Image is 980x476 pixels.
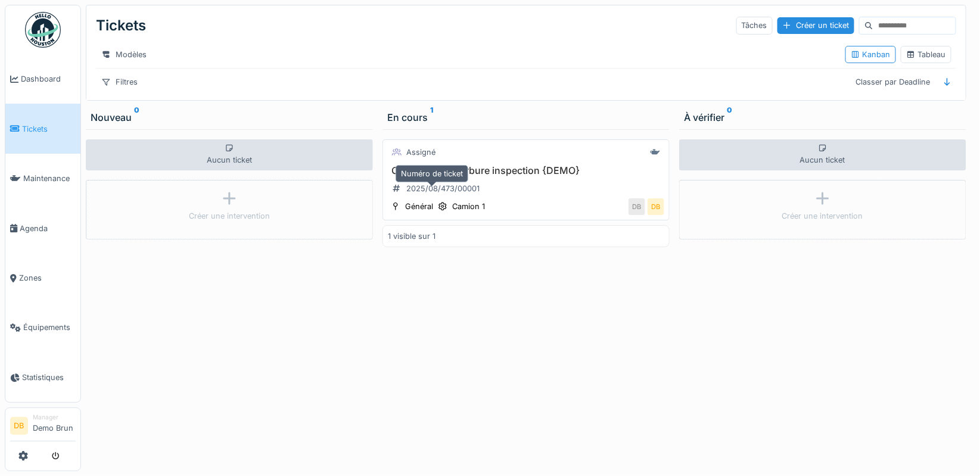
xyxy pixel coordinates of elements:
[5,54,80,104] a: Dashboard
[684,110,962,125] div: À vérifier
[5,104,80,153] a: Tickets
[452,201,485,212] div: Camion 1
[10,413,76,441] a: DB ManagerDemo Brun
[96,73,143,91] div: Filtres
[396,165,468,182] div: Numéro de ticket
[5,353,80,402] a: Statistiques
[5,154,80,203] a: Maintenance
[33,413,76,422] div: Manager
[96,46,152,63] div: Modèles
[777,17,854,33] div: Créer un ticket
[648,198,664,215] div: DB
[405,201,433,212] div: Général
[388,231,435,242] div: 1 visible sur 1
[86,139,373,170] div: Aucun ticket
[679,139,966,170] div: Aucun ticket
[22,123,76,135] span: Tickets
[21,73,76,85] span: Dashboard
[851,49,891,60] div: Kanban
[906,49,946,60] div: Tableau
[23,322,76,333] span: Équipements
[406,147,435,158] div: Assigné
[33,413,76,438] li: Demo Brun
[20,223,76,234] span: Agenda
[19,272,76,284] span: Zones
[25,12,61,48] img: Badge_color-CXgf-gQk.svg
[430,110,433,125] sup: 1
[782,210,863,222] div: Créer une intervention
[96,10,146,41] div: Tickets
[388,165,664,176] h3: Citerne Hydrocarbure inspection {DEMO}
[387,110,665,125] div: En cours
[10,417,28,435] li: DB
[23,173,76,184] span: Maintenance
[5,253,80,303] a: Zones
[5,203,80,253] a: Agenda
[736,17,773,34] div: Tâches
[22,372,76,383] span: Statistiques
[134,110,139,125] sup: 0
[189,210,270,222] div: Créer une intervention
[91,110,368,125] div: Nouveau
[727,110,732,125] sup: 0
[851,73,936,91] div: Classer par Deadline
[406,183,480,194] div: 2025/08/473/00001
[629,198,645,215] div: DB
[5,303,80,352] a: Équipements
